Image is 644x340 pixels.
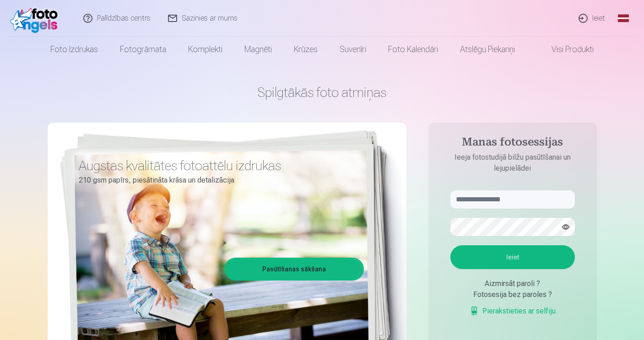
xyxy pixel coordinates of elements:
p: 210 gsm papīrs, piesātināta krāsa un detalizācija [79,174,357,187]
a: Pierakstieties ar selfiju [470,306,556,317]
a: Foto kalendāri [377,37,449,62]
a: Magnēti [233,37,283,62]
h4: Manas fotosessijas [441,135,584,152]
a: Suvenīri [329,37,377,62]
button: Ieiet [450,245,575,269]
a: Atslēgu piekariņi [449,37,526,62]
a: Komplekti [177,37,233,62]
a: Pasūtīšanas sākšana [226,259,363,279]
a: Visi produkti [526,37,605,62]
div: Fotosesija bez paroles ? [450,289,575,300]
a: Krūzes [283,37,329,62]
div: Aizmirsāt paroli ? [450,278,575,289]
p: Ieeja fotostudijā bilžu pasūtīšanai un lejupielādei [441,152,584,174]
h1: Spilgtākās foto atmiņas [48,84,597,101]
h3: Augstas kvalitātes fotoattēlu izdrukas [79,157,357,174]
a: Foto izdrukas [39,37,109,62]
a: Fotogrāmata [109,37,177,62]
img: /fa1 [10,4,63,33]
